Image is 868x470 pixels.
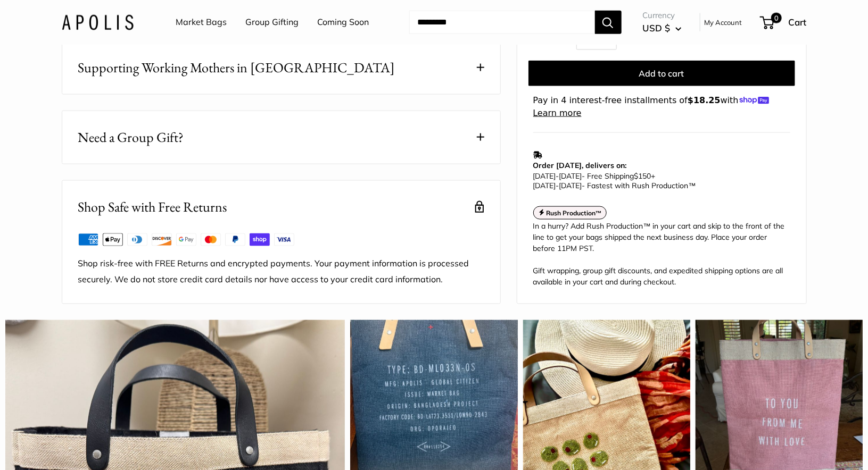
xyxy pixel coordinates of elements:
h2: Shop Safe with Free Returns [78,197,227,217]
iframe: Sign Up via Text for Offers [9,430,114,461]
span: 0 [771,13,781,23]
span: - [556,181,559,190]
span: Cart [789,16,807,28]
span: - Fastest with Rush Production™ [533,181,696,190]
p: - Free Shipping + [533,171,785,190]
button: Need a Group Gift? [62,111,500,164]
a: Group Gifting [246,14,299,30]
strong: Rush Production™ [546,209,602,217]
p: Shop risk-free with FREE Returns and encrypted payments. Your payment information is processed se... [78,256,484,288]
span: - [556,171,559,181]
button: Add to cart [528,61,795,86]
span: [DATE] [559,171,582,181]
span: Need a Group Gift? [78,127,184,148]
strong: Order [DATE], delivers on: [533,161,627,170]
a: My Account [705,16,742,29]
button: USD $ [643,20,682,37]
button: Search [595,11,622,34]
span: Currency [643,8,682,23]
span: Supporting Working Mothers in [GEOGRAPHIC_DATA] [78,57,395,78]
span: USD $ [643,22,671,33]
img: Apolis [62,14,134,30]
a: 0 Cart [761,14,807,31]
span: $150 [634,171,651,181]
a: Market Bags [176,14,227,30]
div: In a hurry? Add Rush Production™ in your cart and skip to the front of the line to get your bags ... [533,221,790,288]
a: Coming Soon [318,14,369,30]
button: Supporting Working Mothers in [GEOGRAPHIC_DATA] [62,41,500,94]
span: [DATE] [533,181,556,190]
span: [DATE] [559,181,582,190]
input: Search... [409,11,595,34]
span: [DATE] [533,171,556,181]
